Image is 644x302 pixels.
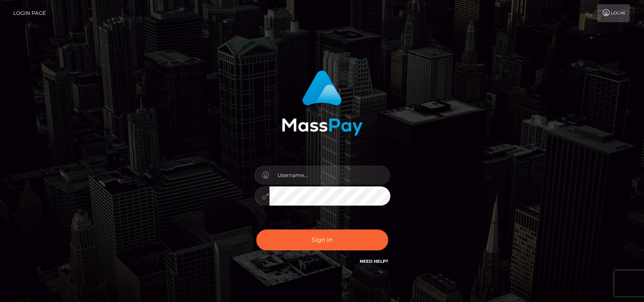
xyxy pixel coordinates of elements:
[282,70,363,136] img: MassPay Login
[256,229,388,250] button: Sign in
[269,166,390,185] input: Username...
[13,4,46,22] a: Login Page
[597,4,630,22] a: Login
[360,258,388,264] a: Need Help?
